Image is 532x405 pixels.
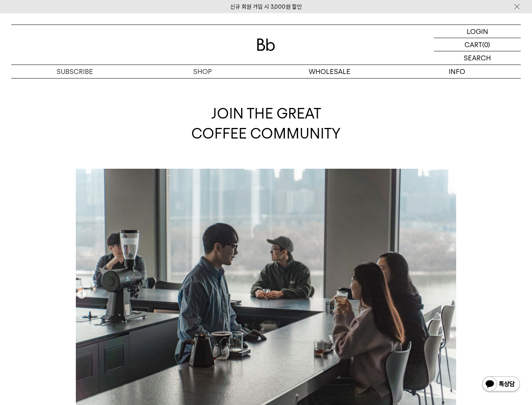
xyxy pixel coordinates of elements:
[257,38,275,51] img: 로고
[482,38,490,51] p: (0)
[467,25,488,38] p: LOGIN
[266,65,394,78] p: WHOLESALE
[139,65,266,78] a: SHOP
[434,38,521,51] a: CART (0)
[434,25,521,38] a: LOGIN
[464,38,482,51] p: CART
[230,3,302,10] a: 신규 회원 가입 시 3,000원 할인
[464,51,491,65] p: SEARCH
[11,65,139,78] a: SUBSCRIBE
[191,105,341,142] span: JOIN THE GREAT COFFEE COMMUNITY
[481,376,521,394] img: 카카오톡 채널 1:1 채팅 버튼
[394,65,521,78] p: INFO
